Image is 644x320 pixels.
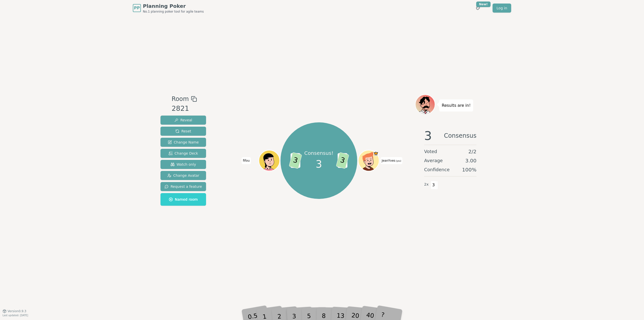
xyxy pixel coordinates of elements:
[168,140,199,145] span: Change Name
[380,157,402,164] span: Click to change your name
[143,3,204,10] span: Planning Poker
[395,160,401,162] span: (you)
[431,181,436,189] span: 3
[424,157,443,164] span: Average
[143,10,204,14] span: No.1 planning poker tool for agile teams
[169,151,198,156] span: Change Deck
[8,309,26,313] span: Version 0.9.3
[160,138,206,147] button: Change Name
[476,2,491,7] div: New!
[424,148,437,155] span: Voted
[160,116,206,125] button: Reveal
[160,149,206,158] button: Change Deck
[373,151,378,156] span: JeanYves is the host
[304,150,334,157] p: Consensus!
[359,151,378,170] button: Click to change your avatar
[473,4,482,13] button: New!
[175,129,191,134] span: Reset
[172,94,189,103] span: Room
[336,152,349,169] span: 3
[465,157,476,164] span: 3.00
[160,160,206,169] button: Watch only
[442,102,471,109] p: Results are in!
[289,152,302,169] span: 3
[174,118,192,123] span: Reveal
[316,157,322,172] span: 3
[160,171,206,180] button: Change Avatar
[160,127,206,136] button: Reset
[444,130,476,142] span: Consensus
[424,130,432,142] span: 3
[133,3,204,14] a: PPPlanning PokerNo.1 planning poker tool for agile teams
[165,184,202,189] span: Request a feature
[160,193,206,206] button: Named room
[424,166,450,173] span: Confidence
[462,166,476,173] span: 100 %
[3,314,28,317] span: Last updated: [DATE]
[160,182,206,191] button: Request a feature
[169,197,198,202] span: Named room
[134,5,140,11] span: PP
[242,157,251,164] span: Click to change your name
[424,182,429,187] span: 2 x
[3,309,26,313] button: Version0.9.3
[167,173,199,178] span: Change Avatar
[468,148,476,155] span: 2 / 2
[172,103,197,114] div: 2821
[493,4,511,13] a: Log in
[171,162,196,167] span: Watch only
